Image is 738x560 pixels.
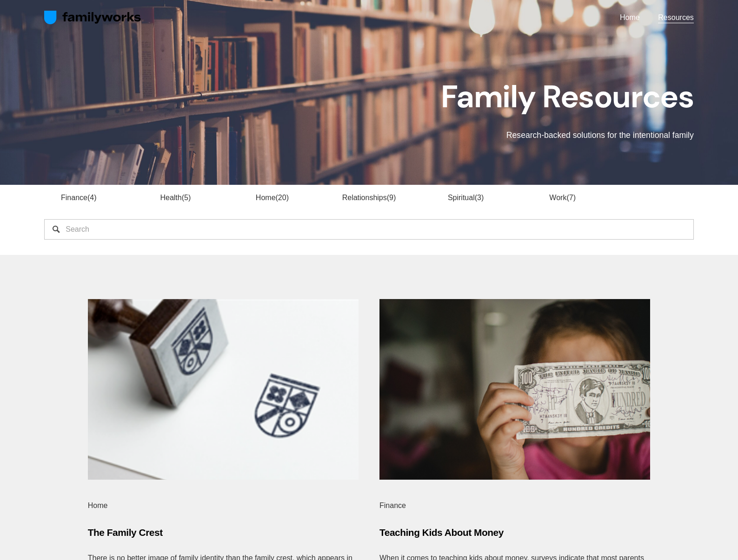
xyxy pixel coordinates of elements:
[378,298,652,481] img: Teaching Kids About Money
[379,527,504,538] a: Teaching Kids About Money
[342,194,396,202] a: Relationships9
[182,194,191,202] span: 5
[86,298,360,481] img: The Family Crest
[88,527,163,538] a: The Family Crest
[276,194,289,202] span: 20
[387,194,396,202] span: 9
[549,194,576,202] a: Work7
[206,79,693,114] h1: Family Resources
[379,501,406,509] a: Finance
[88,501,108,509] a: Home
[44,10,141,25] img: FamilyWorks
[160,194,191,202] a: Health5
[44,219,694,240] input: Search
[61,194,96,202] a: Finance4
[256,194,289,202] a: Home20
[566,194,576,202] span: 7
[620,12,640,24] a: Home
[448,194,484,202] a: Spiritual3
[658,12,693,24] a: Resources
[87,194,97,202] span: 4
[475,194,484,202] span: 3
[206,129,693,141] p: Research-backed solutions for the intentional family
